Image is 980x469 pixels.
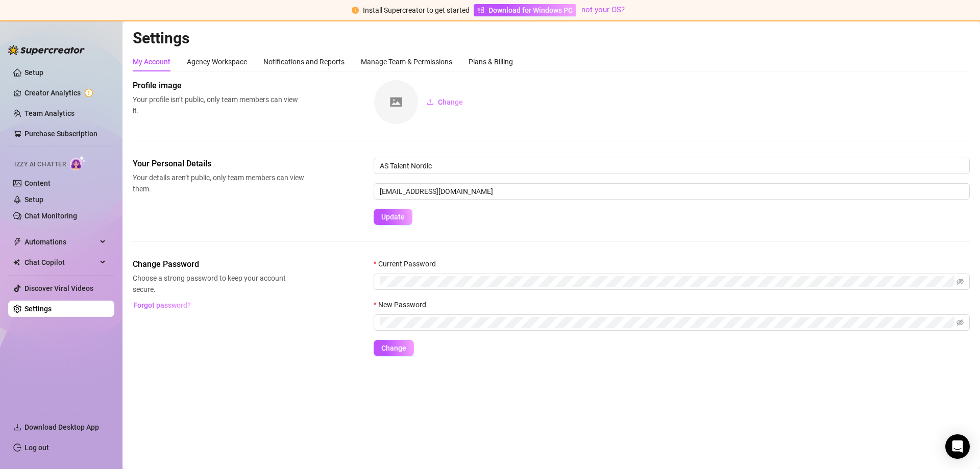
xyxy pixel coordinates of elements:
[24,109,75,117] a: Team Analytics
[24,195,43,204] a: Setup
[187,56,247,67] div: Agency Workspace
[24,234,97,250] span: Automations
[133,94,304,116] span: Your profile isn’t public, only team members can view it.
[957,319,964,326] span: eye-invisible
[133,80,304,92] span: Profile image
[374,80,418,124] img: square-placeholder.png
[133,172,304,194] span: Your details aren’t public, only team members can view them.
[24,443,49,452] a: Log out
[24,126,106,142] a: Purchase Subscription
[133,158,304,170] span: Your Personal Details
[945,434,970,459] div: Open Intercom Messenger
[474,4,576,16] a: Download for Windows PC
[8,45,85,55] img: logo-BBDzfeDw.svg
[361,56,452,67] div: Manage Team & Permissions
[581,5,625,14] a: not your OS?
[380,276,954,287] input: Current Password
[13,238,21,246] span: thunderbolt
[374,158,970,174] input: Enter name
[374,258,443,269] label: Current Password
[488,5,573,16] span: Download for Windows PC
[24,85,106,101] a: Creator Analytics exclamation-circle
[24,305,52,313] a: Settings
[24,68,43,77] a: Setup
[24,212,77,220] a: Chat Monitoring
[380,317,954,328] input: New Password
[427,98,434,106] span: upload
[469,56,513,67] div: Plans & Billing
[133,297,191,313] button: Forgot password?
[13,423,21,431] span: download
[133,56,170,67] div: My Account
[14,160,66,169] span: Izzy AI Chatter
[352,7,359,14] span: exclamation-circle
[24,179,51,187] a: Content
[374,183,970,200] input: Enter new email
[374,340,414,356] button: Change
[263,56,345,67] div: Notifications and Reports
[133,273,304,295] span: Choose a strong password to keep your account secure.
[70,156,86,170] img: AI Chatter
[374,209,412,225] button: Update
[374,299,433,310] label: New Password
[133,258,304,270] span: Change Password
[477,7,484,14] span: windows
[381,344,406,352] span: Change
[419,94,471,110] button: Change
[24,254,97,270] span: Chat Copilot
[13,259,20,266] img: Chat Copilot
[438,98,463,106] span: Change
[133,301,191,309] span: Forgot password?
[24,423,99,431] span: Download Desktop App
[957,278,964,285] span: eye-invisible
[133,29,970,48] h2: Settings
[24,284,93,292] a: Discover Viral Videos
[363,6,470,14] span: Install Supercreator to get started
[381,213,405,221] span: Update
